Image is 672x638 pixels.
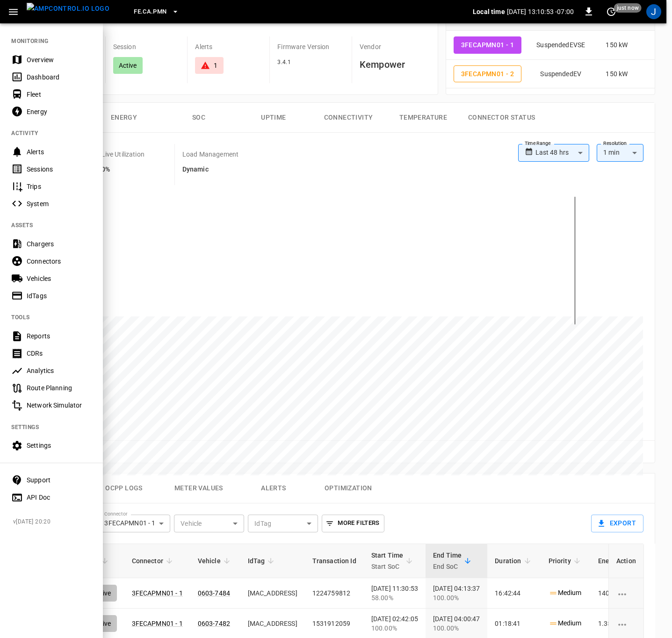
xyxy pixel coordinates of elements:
div: Route Planning [27,383,92,393]
div: Alerts [27,147,92,157]
div: Sessions [27,165,92,174]
div: Overview [27,55,92,65]
span: just now [614,3,642,13]
div: Vehicles [27,274,92,283]
span: FE.CA.PMN [134,7,166,17]
div: Network Simulator [27,401,92,410]
img: ampcontrol.io logo [27,3,109,14]
button: set refresh interval [604,4,619,19]
div: Settings [27,441,92,450]
div: Reports [27,331,92,341]
div: profile-icon [646,4,661,19]
div: System [27,199,92,208]
p: Local time [473,7,505,16]
div: IdTags [27,291,92,301]
div: Connectors [27,257,92,266]
div: API Doc [27,493,92,502]
div: Dashboard [27,72,92,82]
div: Chargers [27,239,92,249]
div: Analytics [27,366,92,375]
div: Trips [27,182,92,191]
div: Support [27,475,92,485]
span: v [DATE] 20:20 [13,517,95,527]
div: Energy [27,107,92,116]
div: CDRs [27,349,92,358]
p: [DATE] 13:10:53 -07:00 [507,7,574,16]
div: Fleet [27,90,92,99]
